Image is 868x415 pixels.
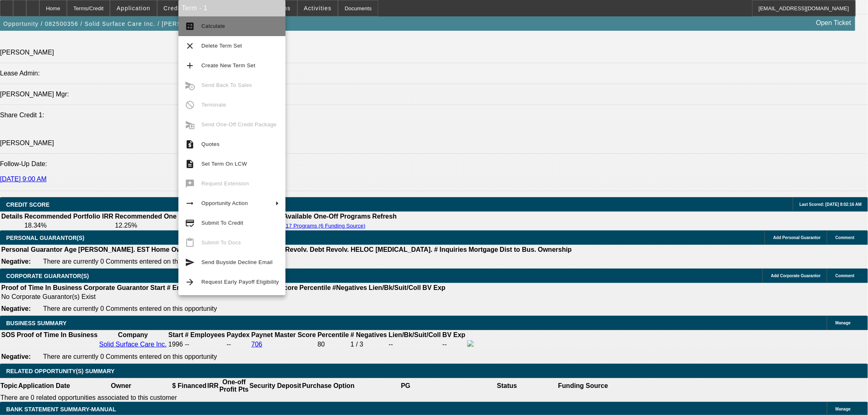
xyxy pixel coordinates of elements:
[1,331,16,339] th: SOS
[99,341,167,348] a: Solid Surface Care Inc.
[318,341,349,348] div: 80
[43,258,217,265] span: There are currently 0 Comments entered on this opportunity
[43,353,217,360] span: There are currently 0 Comments entered on this opportunity
[6,273,89,279] span: CORPORATE GUARANTOR(S)
[71,378,172,394] th: Owner
[185,258,195,267] mat-icon: send
[24,221,114,230] td: 18.34%
[6,368,114,374] span: RELATED OPPORTUNITY(S) SUMMARY
[369,284,421,291] b: Lien/Bk/Suit/Coll
[558,378,609,394] th: Funding Source
[351,331,387,338] b: # Negatives
[836,321,851,325] span: Manage
[285,246,324,253] b: Revolv. Debt
[836,407,851,411] span: Manage
[467,340,474,347] img: facebook-icon.png
[372,212,397,221] th: Refresh
[298,0,338,16] button: Activities
[24,212,114,221] th: Recommended Portfolio IRR
[251,341,263,348] a: 706
[201,259,273,265] span: Send Buyside Decline Email
[227,331,250,338] b: Paydex
[43,305,217,312] span: There are currently 0 Comments entered on this opportunity
[3,21,216,27] span: Opportunity / 082500356 / Solid Surface Care Inc. / [PERSON_NAME]
[201,62,256,68] span: Create New Term Set
[114,212,201,221] th: Recommended One Off IRR
[388,340,441,349] td: --
[114,221,201,230] td: 12.25%
[6,320,66,326] span: BUSINESS SUMMARY
[172,378,207,394] th: $ Financed
[318,331,349,338] b: Percentile
[226,340,250,349] td: --
[283,212,371,221] th: Available One-Off Programs
[333,284,368,291] b: #Negatives
[1,305,31,312] b: Negative:
[201,161,247,167] span: Set Term On LCW
[500,246,537,253] b: Dist to Bus.
[185,331,225,338] b: # Employees
[1,246,62,253] b: Personal Guarantor
[1,258,31,265] b: Negative:
[799,202,862,207] span: Last Scored: [DATE] 8:02:16 AM
[185,139,195,149] mat-icon: request_quote
[771,274,821,278] span: Add Corporate Guarantor
[18,378,70,394] th: Application Date
[185,61,195,71] mat-icon: add
[168,340,183,349] td: 1996
[201,141,219,147] span: Quotes
[207,378,219,394] th: IRR
[185,159,195,169] mat-icon: description
[201,200,248,206] span: Opportunity Action
[201,23,225,29] span: Calculate
[185,198,195,208] mat-icon: arrow_right_alt
[151,246,211,253] b: Home Owner Since
[185,341,190,348] span: --
[389,331,441,338] b: Lien/Bk/Suit/Coll
[283,222,368,229] button: 17 Programs (6 Funding Source)
[1,212,23,221] th: Details
[299,284,331,291] b: Percentile
[201,43,242,49] span: Delete Term Set
[304,5,332,11] span: Activities
[185,21,195,31] mat-icon: calculate
[164,5,210,11] span: Credit Package
[150,284,165,291] b: Start
[1,353,31,360] b: Negative:
[351,341,387,348] div: 1 / 3
[201,279,279,285] span: Request Early Payoff Eligibility
[813,16,854,30] a: Open Ticket
[118,331,148,338] b: Company
[6,406,116,413] span: BANK STATEMENT SUMMARY-MANUAL
[6,235,85,241] span: PERSONAL GUARANTOR(S)
[457,378,558,394] th: Status
[64,246,76,253] b: Age
[168,331,183,338] b: Start
[434,246,467,253] b: # Inquiries
[423,284,445,291] b: BV Exp
[302,378,355,394] th: Purchase Option
[167,284,207,291] b: # Employees
[158,0,216,16] button: Credit Package
[201,220,243,226] span: Submit To Credit
[355,378,456,394] th: PG
[249,378,302,394] th: Security Deposit
[1,284,82,292] th: Proof of Time In Business
[442,340,466,349] td: --
[84,284,148,291] b: Corporate Guarantor
[219,378,249,394] th: One-off Profit Pts
[836,274,854,278] span: Comment
[110,0,156,16] button: Application
[6,201,50,208] span: CREDIT SCORE
[469,246,498,253] b: Mortgage
[185,277,195,287] mat-icon: arrow_forward
[251,331,316,338] b: Paynet Master Score
[185,41,195,51] mat-icon: clear
[116,5,150,11] span: Application
[836,235,854,240] span: Comment
[16,331,98,339] th: Proof of Time In Business
[1,293,449,301] td: No Corporate Guarantor(s) Exist
[443,331,466,338] b: BV Exp
[185,218,195,228] mat-icon: credit_score
[538,246,572,253] b: Ownership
